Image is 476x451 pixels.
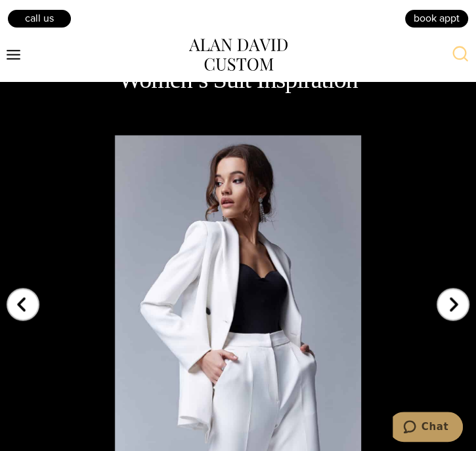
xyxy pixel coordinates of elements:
div: Previous slide [7,279,39,312]
a: book appt [404,9,469,28]
a: Call Us [7,9,72,28]
div: Next slide [437,279,469,312]
iframe: Opens a widget where you can chat to one of our agents [393,412,463,444]
button: View Search Form [444,39,476,71]
img: alan david custom [189,39,288,70]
